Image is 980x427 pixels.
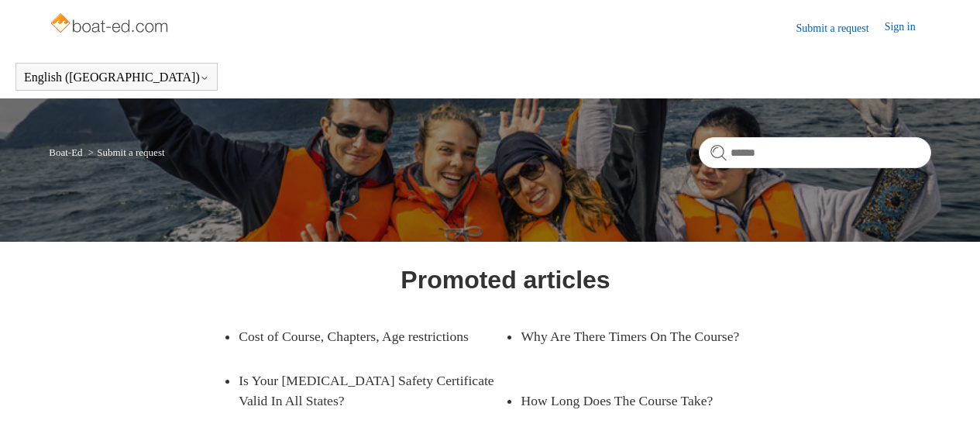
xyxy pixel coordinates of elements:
li: Boat-Ed [49,146,85,158]
input: Search [699,137,931,168]
h1: Promoted articles [401,261,610,298]
a: Is Your [MEDICAL_DATA] Safety Certificate Valid In All States? [239,359,505,423]
li: Submit a request [85,146,165,158]
a: Sign in [885,19,931,37]
img: Boat-Ed Help Center home page [49,9,172,40]
a: Cost of Course, Chapters, Age restrictions [239,315,482,358]
a: Submit a request [796,20,885,36]
a: Why Are There Timers On The Course? [521,315,764,358]
a: How Long Does The Course Take? [521,379,764,422]
button: English ([GEOGRAPHIC_DATA]) [24,71,209,84]
a: Boat-Ed [49,146,82,158]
